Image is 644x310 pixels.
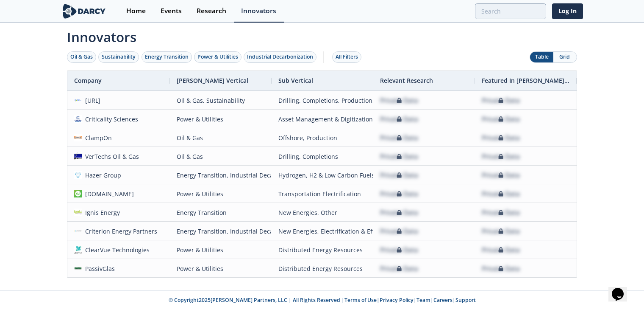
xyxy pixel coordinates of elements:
div: Private Data [482,259,520,278]
span: Company [74,76,102,85]
div: Research [197,8,226,14]
div: [URL] [82,91,101,110]
div: Transportation Electrification [278,185,366,203]
a: Privacy Policy [380,296,414,304]
button: Oil & Gas [67,51,96,63]
div: Private Data [380,259,418,278]
div: Ignis Energy [82,203,120,222]
div: Hazer Group [82,166,122,184]
img: logo-wide.svg [61,4,107,19]
img: 59eaa8b6-266c-4f1e-ba6f-ba1b6cf44420 [74,209,82,216]
div: Private Data [482,110,520,128]
iframe: chat widget [608,276,636,302]
div: Events [161,8,182,14]
div: VerTechs Oil & Gas [82,147,139,166]
div: Private Data [482,129,520,147]
div: Asset Management & Digitization [278,110,366,128]
a: Team [416,296,430,304]
div: Private Data [380,129,418,147]
input: Advanced Search [475,3,546,19]
div: Industrial Decarbonization [247,53,313,61]
div: Innovators [241,8,276,14]
div: Criterion Energy Partners [82,222,158,240]
span: Featured In [PERSON_NAME] Live [482,76,570,85]
div: Private Data [380,222,418,240]
a: Support [455,296,476,304]
div: New Energies, Electrification & Efficiency [278,222,366,240]
div: Private Data [380,91,418,110]
div: Oil & Gas, Sustainability [177,91,265,110]
div: Private Data [380,110,418,128]
div: Oil & Gas [177,129,265,147]
div: PassivGlas [82,259,115,278]
div: Private Data [380,166,418,184]
span: [PERSON_NAME] Vertical [177,76,248,85]
a: Terms of Use [344,296,377,304]
div: Energy Transition, Industrial Decarbonization [177,222,265,240]
span: Relevant Research [380,76,433,85]
div: Power & Utilities [177,110,265,128]
img: ea980f56-d14e-43ae-ac21-4d173c6edf7c [74,96,82,104]
a: Careers [433,296,452,304]
img: f59c13b7-8146-4c0f-b540-69d0cf6e4c34 [74,115,82,123]
button: All Filters [332,51,361,63]
div: Private Data [482,166,520,184]
img: 1643292193689-CEP%2520Logo_PNG%5B1%5D.webp [74,227,82,235]
div: Private Data [380,185,418,203]
div: Private Data [482,222,520,240]
div: Oil & Gas [70,53,93,61]
span: Innovators [61,24,583,47]
div: ClearVue Technologies [82,241,150,259]
div: Hydrogen, H2 & Low Carbon Fuels [278,166,366,184]
img: 6aab1bec-ea64-4dae-b2d0-e8223cbb518f [74,265,82,272]
div: [DOMAIN_NAME] [82,185,134,203]
span: Sub Vertical [278,76,313,85]
img: 1636581572366-1529576642972%5B1%5D [74,171,82,179]
a: Log In [552,3,583,19]
div: Private Data [482,91,520,110]
div: Drilling, Completions [278,147,366,166]
div: New Energies, Other [278,203,366,222]
img: ev.energy.png [74,190,82,197]
div: Private Data [482,147,520,166]
div: Distributed Energy Resources [278,241,366,259]
div: Power & Utilities [177,259,265,278]
img: 1613507502523-vertechs.jfif [74,152,82,160]
button: Sustainability [98,51,139,63]
div: Drilling, Completions, Production, Flaring [278,91,366,110]
p: © Copyright 2025 [PERSON_NAME] Partners, LLC | All Rights Reserved | | | | | [29,296,615,304]
img: 1612893891037-1519912762584%5B1%5D [74,134,82,141]
div: Distributed Energy Resources [278,259,366,278]
button: Power & Utilities [194,51,241,63]
div: Private Data [380,203,418,222]
img: 9c01774c-5056-44e9-8d36-59033a3aaf2e [74,246,82,254]
div: Energy Transition [177,203,265,222]
div: Power & Utilities [177,185,265,203]
div: Offshore, Production [278,129,366,147]
div: Private Data [482,241,520,259]
button: Industrial Decarbonization [244,51,316,63]
div: ClampOn [82,129,112,147]
div: Private Data [482,203,520,222]
div: Private Data [380,147,418,166]
div: Home [126,8,146,14]
div: Energy Transition [145,53,189,61]
div: Private Data [380,241,418,259]
div: All Filters [336,53,358,61]
button: Grid [553,52,577,62]
div: Sustainability [102,53,136,61]
button: Table [530,52,553,62]
button: Energy Transition [142,51,192,63]
div: Oil & Gas [177,147,265,166]
div: Power & Utilities [197,53,238,61]
div: Private Data [482,185,520,203]
div: Energy Transition, Industrial Decarbonization [177,166,265,184]
div: Power & Utilities [177,241,265,259]
div: Criticality Sciences [82,110,139,128]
